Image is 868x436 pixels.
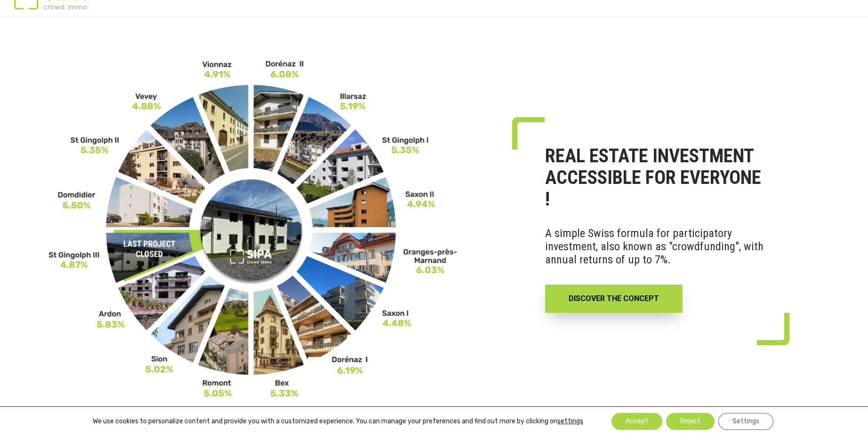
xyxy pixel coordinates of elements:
[93,417,583,426] p: We use cookies to personalize content and provide you with a customized experience. You can manag...
[545,145,769,210] h1: REAL ESTATE INVESTMENT ACCESSIBLE FOR EVERYONE !
[545,285,683,313] a: DISCOVER THE CONCEPT
[666,413,715,430] button: Reject
[718,413,773,430] button: Settings
[545,220,769,273] p: A simple Swiss formula for participatory investment, also known as "crowdfunding", with annual re...
[611,413,662,430] button: Accept
[557,417,583,426] button: settings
